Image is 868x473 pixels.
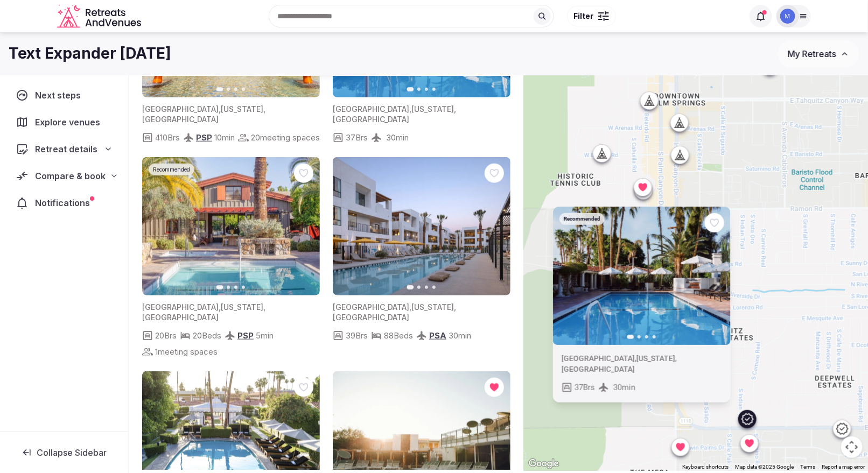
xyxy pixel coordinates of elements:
button: Go to slide 1 [407,87,414,91]
button: Go to slide 3 [645,335,648,338]
button: Go to slide 1 [627,335,634,339]
span: [US_STATE] [636,354,675,363]
span: , [219,104,221,114]
span: PSP [237,330,254,341]
button: Go to slide 2 [227,88,230,91]
span: Recommended [153,166,190,173]
span: [GEOGRAPHIC_DATA] [333,104,409,114]
span: Next steps [35,89,85,102]
span: [GEOGRAPHIC_DATA] [333,302,409,312]
span: [US_STATE] [411,302,454,312]
span: [GEOGRAPHIC_DATA] [333,115,409,124]
button: Go to slide 2 [417,88,421,91]
span: Explore venues [35,116,104,129]
div: Recommended [559,213,605,225]
span: , [409,104,411,114]
a: Next steps [9,84,120,107]
span: 30 min [449,330,471,341]
button: Keyboard shortcuts [682,463,729,471]
span: 39 Brs [346,330,368,341]
span: Filter [574,11,594,22]
a: Terms (opens in new tab) [800,464,815,470]
button: Go to slide 4 [242,88,245,91]
img: Marcie Arvelo [780,9,795,24]
a: Notifications [9,192,120,214]
span: 30 min [613,382,635,393]
span: 20 Beds [193,330,221,341]
span: [GEOGRAPHIC_DATA] [333,313,409,322]
span: Compare & book [35,170,106,182]
a: Open this area in Google Maps (opens a new window) [526,457,562,471]
img: Featured image for venue [142,157,320,295]
span: , [635,354,636,363]
span: [US_STATE] [221,302,263,312]
button: Go to slide 2 [227,286,230,289]
span: 20 Brs [155,330,177,341]
h1: Text Expander [DATE] [9,43,171,64]
button: Go to slide 1 [407,285,414,290]
span: Notifications [35,196,94,209]
button: Go to slide 3 [234,286,237,289]
span: [GEOGRAPHIC_DATA] [562,354,635,363]
span: 30 min [386,132,409,143]
span: Retreat details [35,143,97,156]
span: , [409,302,411,312]
a: Explore venues [9,111,120,133]
span: [US_STATE] [411,104,454,114]
button: Go to slide 4 [242,286,245,289]
span: 5 min [256,330,274,341]
span: [GEOGRAPHIC_DATA] [142,313,219,322]
button: Go to slide 3 [234,88,237,91]
button: My Retreats [778,40,859,67]
span: , [454,104,456,114]
span: , [675,354,677,363]
span: 10 min [214,132,235,143]
span: , [454,302,456,312]
button: Collapse Sidebar [9,441,120,464]
button: Go to slide 4 [653,335,656,338]
button: Map camera controls [841,436,863,458]
span: 20 meeting spaces [251,132,320,143]
svg: Retreats and Venues company logo [57,4,143,29]
img: Featured image for venue [553,207,731,345]
span: [GEOGRAPHIC_DATA] [562,364,635,373]
span: Collapse Sidebar [37,447,107,458]
span: [GEOGRAPHIC_DATA] [142,115,219,124]
span: 37 Brs [575,382,595,393]
a: Report a map error [822,464,865,470]
img: Featured image for venue [333,157,510,295]
span: [GEOGRAPHIC_DATA] [142,302,219,312]
span: 1 meeting spaces [155,346,218,357]
span: 410 Brs [155,132,180,143]
button: Go to slide 4 [432,286,436,289]
span: , [263,302,265,312]
button: Go to slide 1 [216,285,223,290]
span: [US_STATE] [221,104,263,114]
span: My Retreats [788,48,836,59]
button: Go to slide 4 [432,88,436,91]
button: Go to slide 2 [417,286,421,289]
span: PSA [429,330,446,341]
span: , [219,302,221,312]
div: Recommended [149,164,194,175]
button: Filter [567,6,616,26]
button: Go to slide 1 [216,87,223,91]
button: Go to slide 3 [425,286,428,289]
span: [GEOGRAPHIC_DATA] [142,104,219,114]
span: PSP [196,132,212,143]
span: 88 Beds [384,330,413,341]
button: Go to slide 3 [425,88,428,91]
span: Recommended [564,215,600,223]
a: Visit the homepage [57,4,143,29]
button: Go to slide 2 [638,335,641,338]
img: Google [526,457,562,471]
span: , [263,104,265,114]
span: Map data ©2025 Google [735,464,794,470]
span: 37 Brs [346,132,368,143]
